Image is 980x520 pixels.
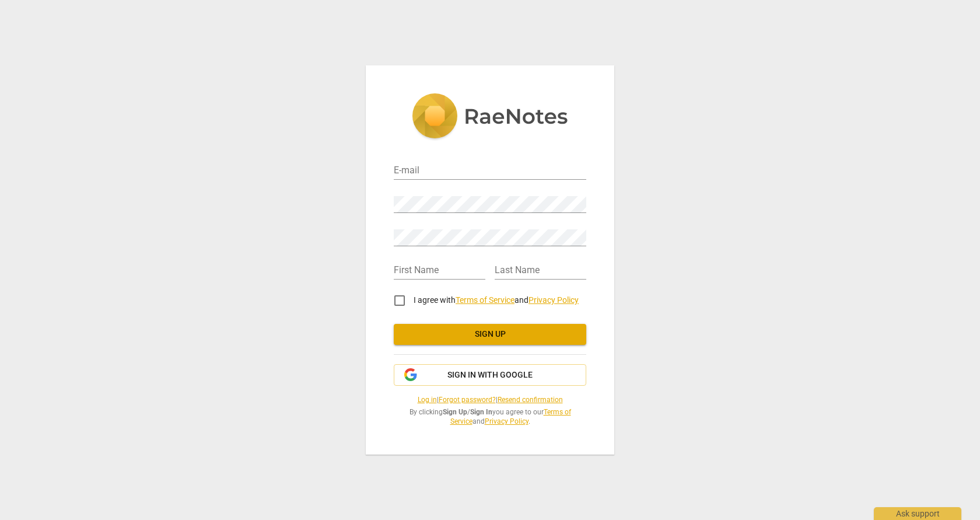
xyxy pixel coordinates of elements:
a: Forgot password? [439,396,496,404]
b: Sign Up [443,408,467,416]
img: 5ac2273c67554f335776073100b6d88f.svg [412,93,568,141]
span: Sign up [403,329,577,340]
a: Privacy Policy [485,417,528,425]
a: Resend confirmation [498,396,563,404]
button: Sign in with Google [394,364,586,386]
b: Sign In [470,408,492,416]
a: Terms of Service [456,295,514,305]
span: Sign in with Google [447,369,533,381]
a: Log in [418,396,437,404]
div: Ask support [874,507,961,520]
span: I agree with and [414,295,579,305]
button: Sign up [394,324,586,345]
span: | | [394,395,586,405]
a: Privacy Policy [528,295,579,305]
span: By clicking / you agree to our and . [394,407,586,427]
a: Terms of Service [450,408,571,426]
